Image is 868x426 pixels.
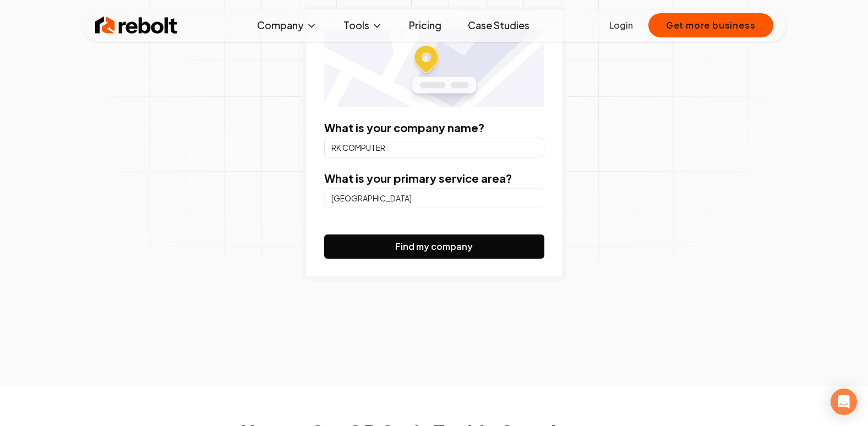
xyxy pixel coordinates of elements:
div: Open Intercom Messenger [831,389,857,415]
a: Case Studies [459,14,538,36]
button: Tools [335,14,391,36]
input: Company Name [324,138,544,157]
label: What is your primary service area? [324,171,512,185]
button: Find my company [324,234,544,259]
button: Get more business [648,13,773,37]
a: Pricing [400,14,450,36]
img: Rebolt Logo [95,14,178,36]
input: City or county or neighborhood [324,188,544,208]
label: What is your company name? [324,121,484,134]
button: Company [248,14,326,36]
img: Location map [324,29,544,107]
a: Login [609,19,633,32]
